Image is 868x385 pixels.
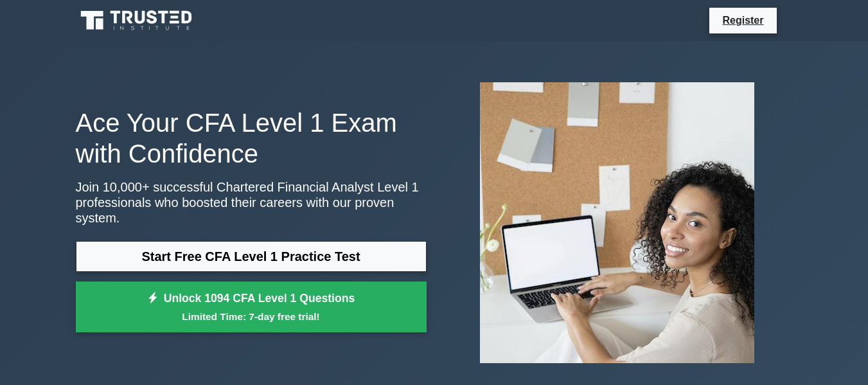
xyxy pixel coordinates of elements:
[76,179,427,226] p: Join 10,000+ successful Chartered Financial Analyst Level 1 professionals who boosted their caree...
[76,241,427,272] a: Start Free CFA Level 1 Practice Test
[76,282,427,333] a: Unlock 1094 CFA Level 1 QuestionsLimited Time: 7-day free trial!
[92,309,411,324] small: Limited Time: 7-day free trial!
[76,107,427,169] h1: Ace Your CFA Level 1 Exam with Confidence
[714,12,771,28] a: Register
